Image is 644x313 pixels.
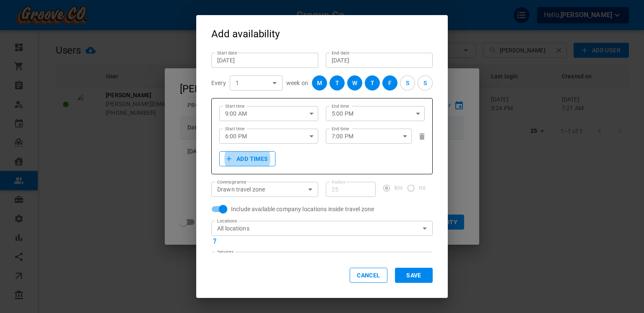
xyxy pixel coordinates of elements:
b: Add times [236,153,268,165]
label: Locations [217,218,237,224]
label: Radius [332,179,345,185]
label: Services [217,249,234,255]
label: Start date [217,50,237,56]
span: Include available company locations inside travel zone [231,205,374,213]
button: S [400,75,415,91]
span: mi [419,184,425,192]
div: S [406,79,409,88]
button: F [382,75,397,91]
input: mmm d, yyyy [217,56,312,65]
div: All locations [217,224,427,233]
span: km [395,184,402,192]
label: Start time [225,126,245,132]
label: End time [332,126,349,132]
button: M [312,75,327,91]
button: Save [395,268,433,283]
div: Drawn travel zone [217,185,312,194]
button: Cancel [350,268,387,283]
div: F [388,79,392,88]
h2: Add availability [196,15,448,45]
label: End date [332,50,349,56]
div: W [352,79,357,88]
p: Every [211,79,226,87]
p: week on [286,79,308,87]
button: T [365,75,380,91]
div: M [317,79,322,88]
button: S [418,75,433,91]
label: Coverage area [217,179,246,185]
svg: You can be available at any of the above locations during your working hours – they will be treat... [211,238,218,244]
input: mmm d, yyyy [332,56,427,65]
div: T [371,79,374,88]
div: 1 [236,79,277,87]
label: Start time [225,103,245,109]
label: End time [332,103,349,109]
div: T [335,79,339,88]
button: W [347,75,362,91]
div: S [423,79,427,88]
button: Add times [219,151,275,166]
button: T [330,75,345,91]
div: travel-distance-unit [383,185,431,191]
